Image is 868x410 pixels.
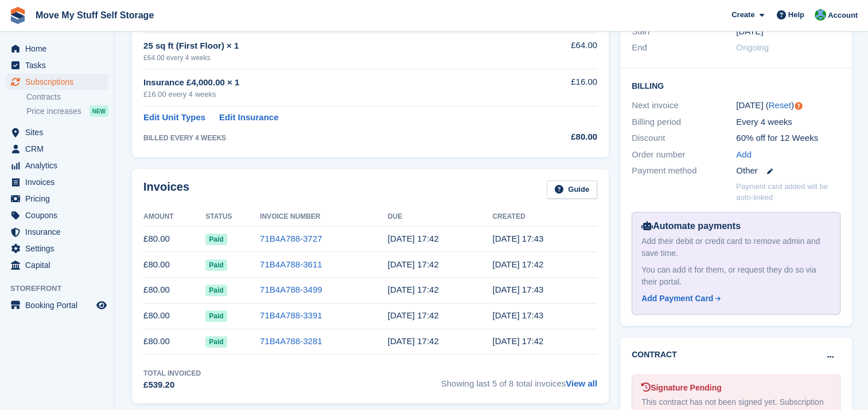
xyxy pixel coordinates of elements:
div: Payment method [632,164,736,178]
span: Subscriptions [25,74,94,90]
span: Account [828,10,858,21]
a: menu [6,241,108,257]
div: Automate payments [641,219,831,233]
a: menu [6,41,108,57]
a: menu [6,174,108,190]
span: Paid [205,310,227,322]
img: stora-icon-8386f47178a22dfd0bd8f6a31ec36ba5ce8667c1dd55bd0f319d3a0aa187defe.svg [9,7,26,24]
a: menu [6,57,108,73]
span: Paid [205,336,227,348]
div: BILLED EVERY 4 WEEKS [143,133,523,143]
div: £80.00 [523,131,597,144]
span: Capital [25,257,94,273]
div: 60% off for 12 Weeks [736,132,840,145]
a: Reset [769,100,791,110]
td: £80.00 [143,329,205,354]
div: Tooltip anchor [793,101,804,111]
span: Insurance [25,224,94,240]
a: menu [6,207,108,223]
div: Next invoice [632,99,736,112]
div: Every 4 weeks [736,116,840,129]
td: £64.00 [523,33,597,69]
span: Paid [205,234,227,245]
a: menu [6,141,108,157]
th: Amount [143,208,205,226]
img: Dan [815,9,826,21]
a: Guide [547,180,597,199]
a: Preview store [95,298,108,312]
a: Edit Unit Types [143,111,205,124]
a: menu [6,257,108,273]
a: menu [6,74,108,90]
span: CRM [25,141,94,157]
a: menu [6,224,108,240]
div: Insurance £4,000.00 × 1 [143,76,523,89]
td: £16.00 [523,69,597,107]
th: Due [388,208,493,226]
a: 71B4A788-3281 [260,336,322,346]
span: Analytics [25,157,94,174]
div: [DATE] ( ) [736,99,840,112]
a: Move My Stuff Self Storage [31,6,158,25]
time: 2025-06-27 16:42:59 UTC [492,259,543,269]
a: menu [6,191,108,207]
div: Add their debit or credit card to remove admin and save time. [641,235,831,259]
div: End [632,41,736,54]
a: Add [736,148,752,161]
span: Storefront [10,283,114,294]
div: Other [736,164,840,178]
div: £64.00 every 4 weeks [143,53,523,63]
span: Showing last 5 of 8 total invoices [441,368,597,392]
time: 2025-05-02 16:43:12 UTC [492,310,543,320]
span: Help [788,9,804,21]
span: Sites [25,124,94,140]
span: Coupons [25,207,94,223]
span: Ongoing [736,42,769,52]
td: £80.00 [143,303,205,329]
time: 2025-07-25 16:43:10 UTC [492,234,543,243]
td: £80.00 [143,277,205,303]
span: Settings [25,241,94,257]
div: Order number [632,148,736,161]
a: menu [6,297,108,313]
div: NEW [89,105,108,117]
a: Add Payment Card [641,293,826,305]
div: Total Invoiced [143,368,201,379]
th: Invoice Number [260,208,388,226]
div: You can add it for them, or request they do so via their portal. [641,264,831,288]
span: Tasks [25,57,94,73]
time: 2025-05-03 16:42:13 UTC [388,310,439,320]
span: Paid [205,285,227,296]
span: Pricing [25,191,94,207]
a: Price increases NEW [26,105,108,117]
span: Booking Portal [25,297,94,313]
div: Billing period [632,116,736,129]
div: Discount [632,132,736,145]
a: Edit Insurance [219,111,278,124]
span: Paid [205,259,227,271]
h2: Billing [632,80,840,91]
th: Status [205,208,260,226]
div: Signature Pending [641,382,831,394]
time: 2025-04-05 16:42:13 UTC [388,336,439,346]
div: £539.20 [143,379,201,392]
a: 71B4A788-3499 [260,285,322,294]
a: 71B4A788-3391 [260,310,322,320]
a: View all [566,379,597,388]
time: 2025-06-28 16:42:13 UTC [388,259,439,269]
a: 71B4A788-3611 [260,259,322,269]
a: menu [6,124,108,140]
th: Created [492,208,597,226]
div: 25 sq ft (First Floor) × 1 [143,40,523,53]
span: Home [25,41,94,57]
time: 2025-04-04 16:42:27 UTC [492,336,543,346]
h2: Contract [632,349,677,361]
td: £80.00 [143,252,205,278]
time: 2025-07-26 16:42:13 UTC [388,234,439,243]
span: Price increases [26,106,81,117]
p: Payment card added will be auto-linked [736,181,840,203]
div: £16.00 every 4 weeks [143,89,523,100]
span: Invoices [25,174,94,190]
a: menu [6,157,108,174]
time: 2025-05-31 16:42:13 UTC [388,285,439,294]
